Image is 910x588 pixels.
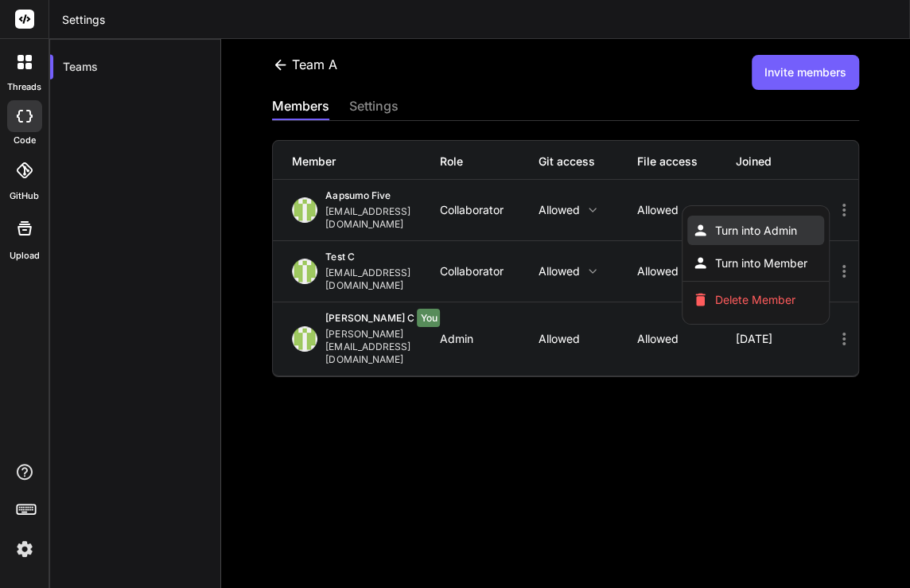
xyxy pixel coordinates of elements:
img: settings [11,535,38,563]
label: threads [7,80,41,94]
span: Turn into Member [715,255,807,271]
label: code [14,134,36,147]
span: Turn into Admin [715,223,797,239]
label: Upload [10,249,40,263]
label: GitHub [10,189,39,203]
span: Delete Member [715,292,795,308]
